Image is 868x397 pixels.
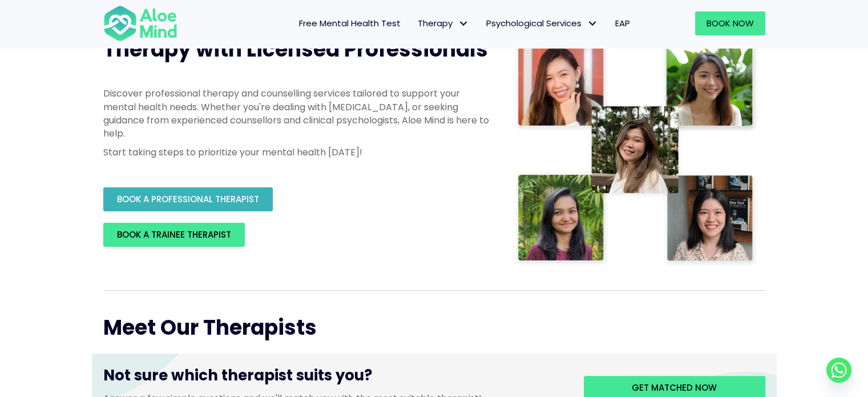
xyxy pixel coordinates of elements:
img: Therapist collage [514,35,758,267]
span: EAP [615,17,630,29]
a: Book Now [695,11,765,35]
p: Discover professional therapy and counselling services tailored to support your mental health nee... [103,87,491,140]
span: Free Mental Health Test [299,17,401,29]
a: BOOK A PROFESSIONAL THERAPIST [103,187,273,211]
h3: Not sure which therapist suits you? [103,365,567,391]
span: Therapy: submenu [455,15,472,32]
a: EAP [607,11,639,35]
a: BOOK A TRAINEE THERAPIST [103,223,245,247]
a: TherapyTherapy: submenu [409,11,478,35]
a: Psychological ServicesPsychological Services: submenu [478,11,607,35]
span: Meet Our Therapists [103,313,317,342]
nav: Menu [192,11,639,35]
a: Whatsapp [826,358,851,383]
span: Get matched now [632,382,717,394]
img: Aloe mind Logo [103,5,177,42]
span: Psychological Services [486,17,598,29]
span: Psychological Services: submenu [584,15,601,32]
span: Book Now [706,17,754,29]
p: Start taking steps to prioritize your mental health [DATE]! [103,146,491,159]
span: BOOK A PROFESSIONAL THERAPIST [117,193,259,205]
span: Therapy [418,17,469,29]
span: Therapy with Licensed Professionals [103,35,488,64]
span: BOOK A TRAINEE THERAPIST [117,228,231,240]
a: Free Mental Health Test [290,11,409,35]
